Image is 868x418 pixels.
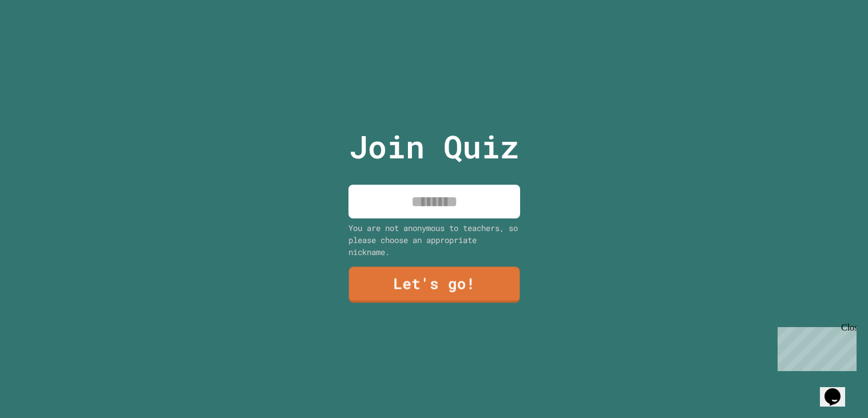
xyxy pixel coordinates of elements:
div: You are not anonymous to teachers, so please choose an appropriate nickname. [348,222,520,258]
iframe: chat widget [820,372,857,407]
a: Let's go! [348,267,520,303]
div: Chat with us now!Close [5,5,79,73]
iframe: chat widget [773,323,857,371]
p: Join Quiz [349,123,519,170]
